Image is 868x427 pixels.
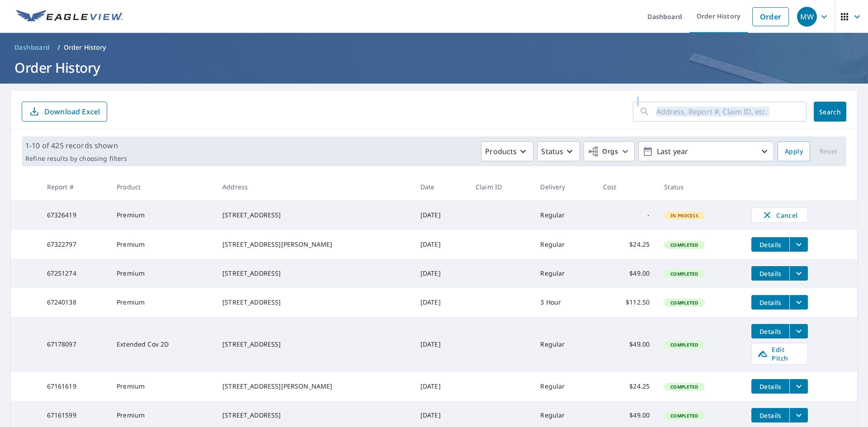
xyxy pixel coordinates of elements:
td: $49.00 [596,259,657,288]
button: detailsBtn-67322797 [751,237,789,252]
p: Products [485,146,517,157]
button: filesDropdownBtn-67251274 [789,266,808,281]
td: $49.00 [596,317,657,372]
button: Status [537,141,580,161]
td: 3 Hour [533,288,596,317]
button: Search [814,102,846,122]
td: 67161619 [40,372,110,401]
td: $24.25 [596,372,657,401]
div: [STREET_ADDRESS][PERSON_NAME] [222,240,406,249]
p: Download Excel [44,107,100,117]
button: Download Excel [22,102,107,122]
td: 67322797 [40,230,110,259]
div: [STREET_ADDRESS] [222,411,406,420]
td: [DATE] [413,372,468,401]
li: / [57,42,60,53]
th: Status [657,174,744,200]
span: Apply [785,146,803,157]
th: Address [215,174,413,200]
div: MW [797,7,817,27]
button: detailsBtn-67240138 [751,295,789,310]
td: Regular [533,317,596,372]
button: filesDropdownBtn-67240138 [789,295,808,310]
button: filesDropdownBtn-67178097 [789,324,808,338]
th: Cost [596,174,657,200]
div: [STREET_ADDRESS] [222,298,406,307]
td: Regular [533,259,596,288]
span: In Process [665,212,704,219]
td: 67251274 [40,259,110,288]
th: Date [413,174,468,200]
button: Orgs [584,141,635,161]
td: 67326419 [40,200,110,230]
input: Address, Report #, Claim ID, etc. [656,99,807,124]
button: Last year [638,141,774,161]
nav: breadcrumb [11,40,857,55]
button: Cancel [751,207,808,223]
span: Completed [665,384,703,390]
th: Product [109,174,215,200]
a: Edit Pitch [751,343,808,365]
p: 1-10 of 425 records shown [25,140,127,151]
button: filesDropdownBtn-67322797 [789,237,808,252]
td: Extended Cov 2D [109,317,215,372]
p: Order History [64,43,106,52]
td: [DATE] [413,230,468,259]
td: Premium [109,372,215,401]
td: Premium [109,288,215,317]
td: Premium [109,259,215,288]
td: [DATE] [413,200,468,230]
td: $112.50 [596,288,657,317]
div: [STREET_ADDRESS] [222,340,406,349]
span: Details [757,298,784,307]
td: [DATE] [413,317,468,372]
p: Refine results by choosing filters [25,155,127,163]
td: Regular [533,372,596,401]
th: Delivery [533,174,596,200]
span: Search [821,108,839,116]
button: detailsBtn-67161619 [751,379,789,394]
p: Last year [653,144,759,160]
span: Completed [665,242,703,248]
a: Dashboard [11,40,54,55]
h1: Order History [11,58,857,77]
span: Edit Pitch [757,345,802,362]
button: Products [481,141,533,161]
button: filesDropdownBtn-67161599 [789,408,808,422]
th: Report # [40,174,110,200]
td: Premium [109,200,215,230]
td: [DATE] [413,288,468,317]
td: Premium [109,230,215,259]
td: 67178097 [40,317,110,372]
span: Details [757,240,784,249]
span: Orgs [588,146,618,157]
th: Claim ID [468,174,533,200]
button: detailsBtn-67251274 [751,266,789,281]
span: Completed [665,413,703,419]
div: [STREET_ADDRESS] [222,211,406,220]
td: - [596,200,657,230]
button: Apply [778,141,810,161]
span: Cancel [761,210,798,221]
span: Details [757,327,784,336]
button: detailsBtn-67161599 [751,408,789,422]
img: EV Logo [16,10,123,23]
button: filesDropdownBtn-67161619 [789,379,808,394]
div: [STREET_ADDRESS][PERSON_NAME] [222,382,406,391]
a: Order [752,7,789,26]
td: Regular [533,230,596,259]
span: Completed [665,271,703,277]
span: Dashboard [14,43,50,52]
td: 67240138 [40,288,110,317]
span: Completed [665,300,703,306]
td: [DATE] [413,259,468,288]
td: $24.25 [596,230,657,259]
span: Details [757,411,784,420]
span: Completed [665,342,703,348]
div: [STREET_ADDRESS] [222,269,406,278]
p: Status [541,146,563,157]
button: detailsBtn-67178097 [751,324,789,338]
span: Details [757,382,784,391]
td: Regular [533,200,596,230]
span: Details [757,269,784,278]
